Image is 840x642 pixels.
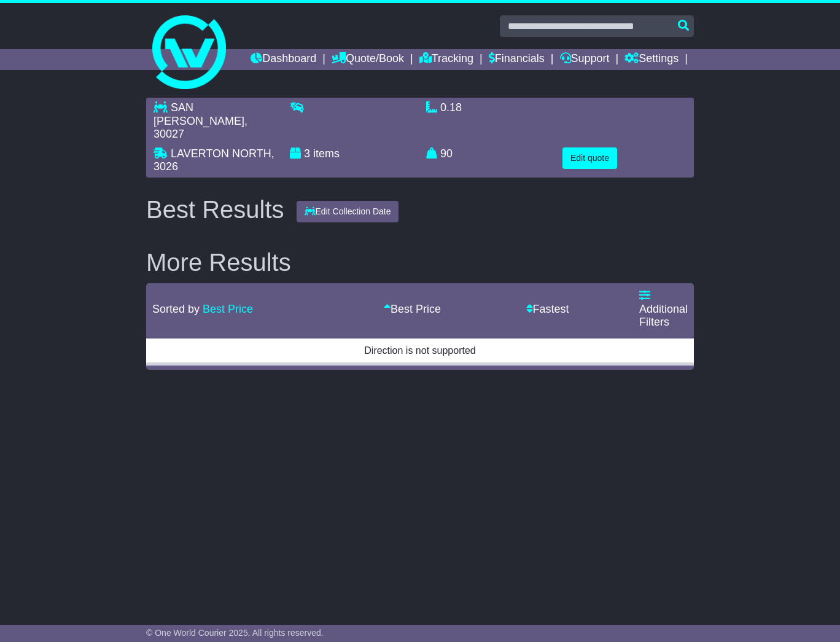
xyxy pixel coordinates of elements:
[440,101,462,114] span: 0.18
[140,196,290,223] div: Best Results
[639,289,688,328] a: Additional Filters
[154,147,274,173] span: , 3026
[251,49,316,70] a: Dashboard
[562,147,617,169] button: Edit quote
[419,49,473,70] a: Tracking
[203,303,253,315] a: Best Price
[440,147,453,160] span: 90
[313,147,340,160] span: items
[154,115,247,141] span: , 30027
[146,249,694,276] h2: More Results
[304,147,310,160] span: 3
[384,303,441,315] a: Best Price
[297,201,399,222] button: Edit Collection Date
[526,303,569,315] a: Fastest
[146,337,694,364] td: Direction is not supported
[171,147,271,160] span: LAVERTON NORTH
[560,49,610,70] a: Support
[152,303,200,315] span: Sorted by
[489,49,545,70] a: Financials
[146,628,324,638] span: © One World Courier 2025. All rights reserved.
[154,101,244,127] span: SAN [PERSON_NAME]
[624,49,679,70] a: Settings
[332,49,404,70] a: Quote/Book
